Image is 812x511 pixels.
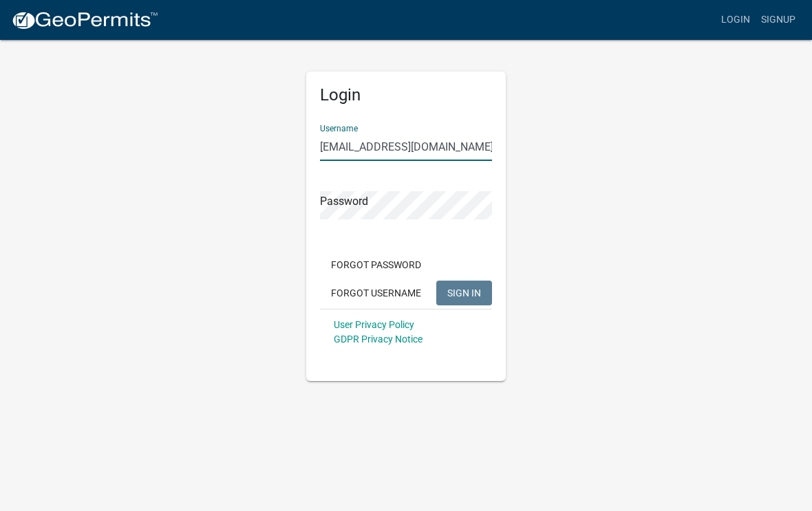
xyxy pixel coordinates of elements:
button: Forgot Username [320,281,432,305]
button: SIGN IN [436,281,492,305]
h5: Login [320,85,492,105]
a: Login [716,7,756,33]
a: Signup [756,7,801,33]
a: User Privacy Policy [334,319,414,330]
button: Forgot Password [320,252,432,277]
span: SIGN IN [447,287,481,298]
a: GDPR Privacy Notice [334,334,423,345]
